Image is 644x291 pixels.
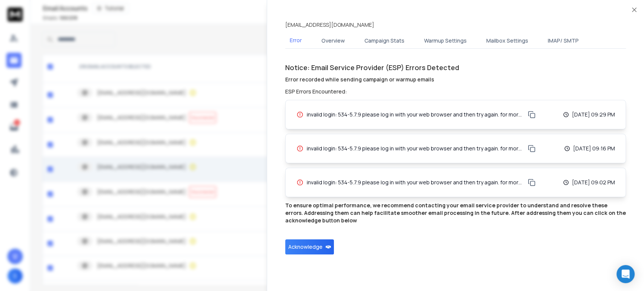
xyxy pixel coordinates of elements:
[285,88,626,95] h3: ESP Errors Encountered:
[285,21,374,29] p: [EMAIL_ADDRESS][DOMAIN_NAME]
[360,32,409,49] button: Campaign Stats
[420,32,471,49] button: Warmup Settings
[543,32,583,49] button: IMAP/ SMTP
[317,32,349,49] button: Overview
[572,111,615,118] p: [DATE] 09:29 PM
[616,265,635,283] div: Open Intercom Messenger
[307,145,524,152] span: invalid login: 534-5.7.9 please log in with your web browser and then try again. for more 534-5.7...
[285,239,334,254] button: Acknowledge
[307,111,524,118] span: invalid login: 534-5.7.9 please log in with your web browser and then try again. for more 534-5.7...
[285,202,626,224] p: To ensure optimal performance, we recommend contacting your email service provider to understand ...
[573,145,615,152] p: [DATE] 09:16 PM
[285,62,626,83] h1: Notice: Email Service Provider (ESP) Errors Detected
[482,32,533,49] button: Mailbox Settings
[285,32,306,49] button: Error
[285,76,626,83] h4: Error recorded while sending campaign or warmup emails
[572,179,615,186] p: [DATE] 09:02 PM
[307,179,524,186] span: invalid login: 534-5.7.9 please log in with your web browser and then try again. for more 534-5.7...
